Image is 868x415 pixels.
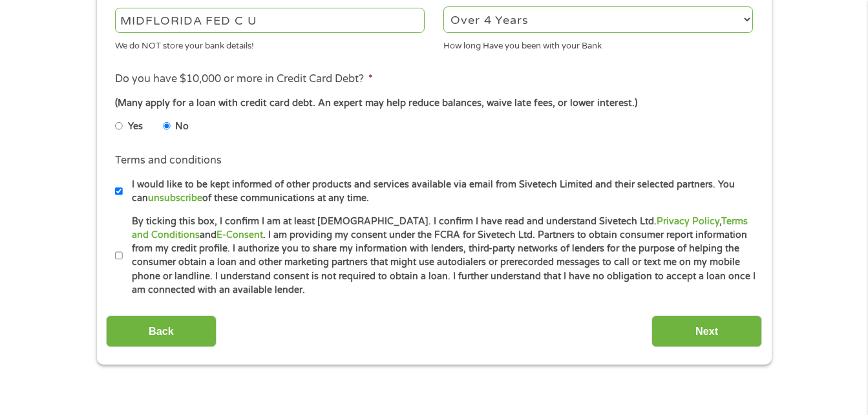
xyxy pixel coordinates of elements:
[115,154,222,167] label: Terms and conditions
[443,35,753,52] div: How long Have you been with your Bank
[115,72,373,86] label: Do you have $10,000 or more in Credit Card Debt?
[106,315,217,347] input: Back
[657,216,719,227] a: Privacy Policy
[175,120,189,134] label: No
[128,120,143,134] label: Yes
[132,216,748,240] a: Terms and Conditions
[115,96,752,111] div: (Many apply for a loan with credit card debt. An expert may help reduce balances, waive late fees...
[123,215,757,297] label: By ticking this box, I confirm I am at least [DEMOGRAPHIC_DATA]. I confirm I have read and unders...
[651,315,762,347] input: Next
[123,178,757,206] label: I would like to be kept informed of other products and services available via email from Sivetech...
[148,193,202,204] a: unsubscribe
[217,229,263,240] a: E-Consent
[115,35,425,52] div: We do NOT store your bank details!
